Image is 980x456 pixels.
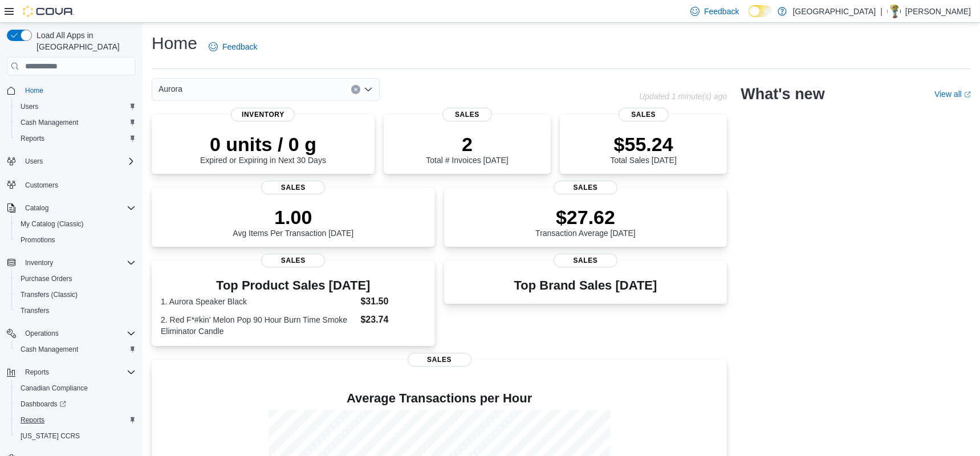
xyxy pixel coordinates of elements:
[161,392,718,405] h4: Average Transactions per Hour
[261,181,325,194] span: Sales
[2,82,140,99] button: Home
[16,304,54,317] a: Transfers
[2,176,140,193] button: Customers
[2,325,140,341] button: Operations
[21,154,47,168] button: Users
[360,313,425,327] dd: $23.74
[161,314,356,337] dt: 2. Red F*#kin' Melon Pop 90 Hour Burn Time Smoke Eliminator Candle
[16,381,92,395] a: Canadian Compliance
[426,133,508,156] p: 2
[554,181,617,194] span: Sales
[21,177,136,192] span: Customers
[16,116,136,129] span: Cash Management
[158,82,182,96] span: Aurora
[21,306,49,315] span: Transfers
[25,258,53,267] span: Inventory
[11,412,140,428] button: Reports
[11,428,140,444] button: [US_STATE] CCRS
[21,219,84,229] span: My Catalog (Classic)
[535,206,636,238] div: Transaction Average [DATE]
[11,380,140,396] button: Canadian Compliance
[16,272,77,286] a: Purchase Orders
[204,35,262,58] a: Feedback
[16,217,136,231] span: My Catalog (Classic)
[16,288,136,302] span: Transfers (Classic)
[2,255,140,271] button: Inventory
[514,279,657,292] h3: Top Brand Sales [DATE]
[21,118,78,127] span: Cash Management
[610,133,676,165] div: Total Sales [DATE]
[21,345,78,354] span: Cash Management
[11,115,140,131] button: Cash Management
[21,365,136,379] span: Reports
[16,100,43,113] a: Users
[21,201,53,215] button: Catalog
[23,6,74,17] img: Cova
[408,353,471,367] span: Sales
[21,256,136,270] span: Inventory
[880,5,883,18] p: |
[610,133,676,156] p: $55.24
[16,381,136,395] span: Canadian Compliance
[222,41,257,52] span: Feedback
[21,256,58,270] button: Inventory
[11,99,140,115] button: Users
[25,203,48,213] span: Catalog
[21,235,55,245] span: Promotions
[233,206,353,229] p: 1.00
[25,86,43,95] span: Home
[21,178,63,192] a: Customers
[21,416,44,425] span: Reports
[11,271,140,287] button: Purchase Orders
[16,397,71,411] a: Dashboards
[21,365,54,379] button: Reports
[934,89,971,99] a: View allExternal link
[21,83,136,97] span: Home
[32,30,136,52] span: Load All Apps in [GEOGRAPHIC_DATA]
[887,5,901,18] div: Elliott McInerney
[16,288,82,302] a: Transfers (Classic)
[792,5,876,18] p: [GEOGRAPHIC_DATA]
[25,181,58,190] span: Customers
[231,108,295,121] span: Inventory
[161,279,426,292] h3: Top Product Sales [DATE]
[16,343,136,356] span: Cash Management
[21,327,136,340] span: Operations
[25,157,43,166] span: Users
[16,304,136,317] span: Transfers
[21,274,72,283] span: Purchase Orders
[2,153,140,169] button: Users
[16,100,136,113] span: Users
[426,133,508,165] div: Total # Invoices [DATE]
[161,296,356,307] dt: 1. Aurora Speaker Black
[16,413,136,427] span: Reports
[360,295,425,308] dd: $31.50
[442,108,493,121] span: Sales
[351,85,360,94] button: Clear input
[21,384,88,393] span: Canadian Compliance
[749,5,772,17] input: Dark Mode
[261,254,325,267] span: Sales
[25,329,59,338] span: Operations
[16,413,49,427] a: Reports
[16,233,136,247] span: Promotions
[200,133,326,165] div: Expired or Expiring in Next 30 Days
[704,6,739,17] span: Feedback
[11,216,140,232] button: My Catalog (Classic)
[152,32,197,55] h1: Home
[11,303,140,319] button: Transfers
[16,429,84,443] a: [US_STATE] CCRS
[21,84,48,97] a: Home
[554,254,617,267] span: Sales
[364,85,373,94] button: Open list of options
[16,272,136,286] span: Purchase Orders
[741,85,824,103] h2: What's new
[964,91,971,98] svg: External link
[16,429,136,443] span: Washington CCRS
[233,206,353,238] div: Avg Items Per Transaction [DATE]
[21,400,66,409] span: Dashboards
[11,396,140,412] a: Dashboards
[16,233,60,247] a: Promotions
[21,134,44,143] span: Reports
